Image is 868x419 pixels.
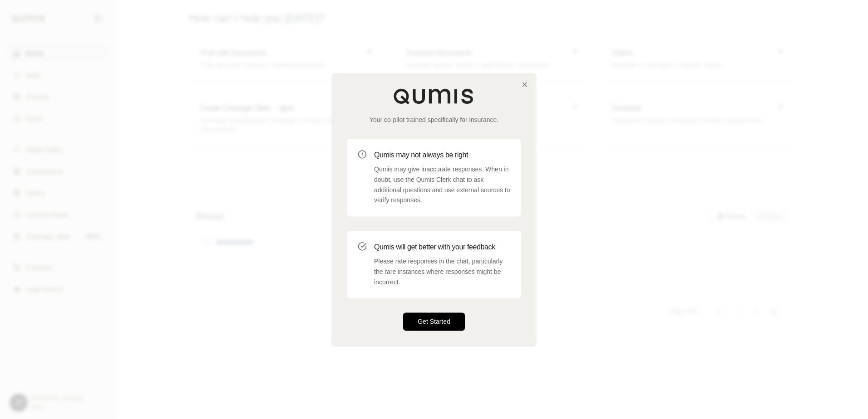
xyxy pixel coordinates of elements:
[347,115,521,124] p: Your co-pilot trained specifically for insurance.
[374,242,510,253] h3: Qumis will get better with your feedback
[403,313,465,331] button: Get Started
[374,256,510,287] p: Please rate responses in the chat, particularly the rare instances where responses might be incor...
[374,150,510,161] h3: Qumis may not always be right
[374,164,510,205] p: Qumis may give inaccurate responses. When in doubt, use the Qumis Clerk chat to ask additional qu...
[393,88,475,104] img: Qumis Logo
